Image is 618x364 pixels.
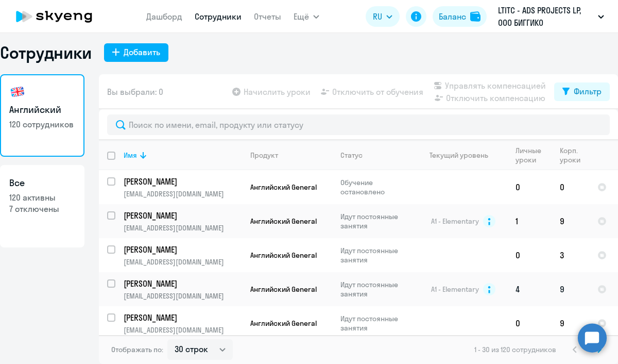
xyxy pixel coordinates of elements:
div: Статус [340,151,363,160]
td: 0 [507,238,552,272]
p: Идут постоянные занятия [340,314,411,333]
div: Фильтр [574,85,602,97]
p: 120 активны [9,192,75,203]
p: [PERSON_NAME] [124,210,240,221]
p: Идут постоянные занятия [340,212,411,230]
p: [EMAIL_ADDRESS][DOMAIN_NAME] [124,325,242,335]
div: Текущий уровень [430,151,488,160]
button: RU [366,6,400,27]
span: 1 - 30 из 120 сотрудников [474,345,556,354]
div: Корп. уроки [560,146,589,164]
td: 9 [552,306,589,340]
td: 0 [507,306,552,340]
p: [EMAIL_ADDRESS][DOMAIN_NAME] [124,223,242,233]
div: Личные уроки [516,146,551,164]
a: [PERSON_NAME] [124,210,242,221]
span: Английский General [250,319,317,328]
h3: Английский [9,103,75,117]
div: Личные уроки [516,146,544,164]
span: Отображать по: [111,345,163,354]
td: 0 [552,170,589,204]
p: [EMAIL_ADDRESS][DOMAIN_NAME] [124,257,242,267]
p: [EMAIL_ADDRESS][DOMAIN_NAME] [124,189,242,198]
p: Идут постоянные занятия [340,280,411,299]
div: Текущий уровень [420,151,507,160]
a: Сотрудники [195,11,242,22]
div: Продукт [250,151,278,160]
p: [PERSON_NAME] [124,278,240,289]
a: Отчеты [254,11,281,22]
div: Баланс [439,10,466,23]
span: Ещё [294,10,309,23]
a: [PERSON_NAME] [124,176,242,187]
a: [PERSON_NAME] [124,312,242,323]
a: [PERSON_NAME] [124,278,242,289]
p: Обучение остановлено [340,178,411,196]
p: [EMAIL_ADDRESS][DOMAIN_NAME] [124,291,242,301]
span: A1 - Elementary [431,285,479,294]
span: Английский General [250,251,317,260]
a: Дашборд [146,11,182,22]
button: Добавить [104,43,168,62]
button: Ещё [294,6,319,27]
span: Вы выбрали: 0 [107,86,163,98]
img: balance [470,11,480,22]
td: 3 [552,238,589,272]
a: [PERSON_NAME] [124,244,242,255]
button: Балансbalance [433,6,487,27]
p: LTITC - ADS PROJECTS LP, ООО БИГГИКО [498,4,594,29]
td: 0 [507,170,552,204]
img: english [9,84,26,100]
span: A1 - Elementary [431,217,479,226]
p: Идут постоянные занятия [340,246,411,264]
td: 4 [507,272,552,306]
button: Фильтр [554,82,610,101]
div: Имя [124,151,242,160]
td: 9 [552,204,589,238]
td: 9 [552,272,589,306]
h3: Все [9,176,75,190]
div: Имя [124,151,137,160]
td: 1 [507,204,552,238]
p: 120 сотрудников [9,119,75,130]
p: [PERSON_NAME] [124,176,240,187]
div: Добавить [124,46,160,58]
span: Английский General [250,183,317,192]
span: Английский General [250,217,317,226]
p: [PERSON_NAME] [124,312,240,323]
span: RU [373,10,382,23]
div: Статус [340,151,411,160]
div: Продукт [250,151,332,160]
p: [PERSON_NAME] [124,244,240,255]
span: Английский General [250,285,317,294]
button: LTITC - ADS PROJECTS LP, ООО БИГГИКО [493,4,609,29]
p: 7 отключены [9,203,75,214]
div: Корп. уроки [560,146,582,164]
input: Поиск по имени, email, продукту или статусу [107,114,610,135]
